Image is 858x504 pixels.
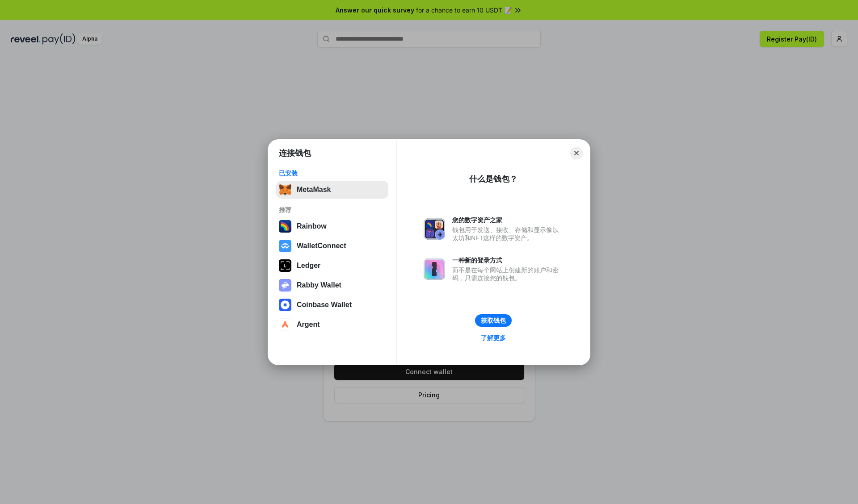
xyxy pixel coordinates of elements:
[279,318,291,331] img: svg+xml,%3Csvg%20width%3D%2228%22%20height%3D%2228%22%20viewBox%3D%220%200%2028%2028%22%20fill%3D...
[297,242,346,250] div: WalletConnect
[276,217,388,235] button: Rainbow
[469,174,517,184] div: 什么是钱包？
[276,237,388,255] button: WalletConnect
[279,299,291,311] img: svg+xml,%3Csvg%20width%3D%2228%22%20height%3D%2228%22%20viewBox%3D%220%200%2028%2028%22%20fill%3D...
[297,281,341,289] div: Rabby Wallet
[279,279,291,292] img: svg+xml,%3Csvg%20xmlns%3D%22http%3A%2F%2Fwww.w3.org%2F2000%2Fsvg%22%20fill%3D%22none%22%20viewBox...
[452,226,563,242] div: 钱包用于发送、接收、存储和显示像以太坊和NFT这样的数字资产。
[279,220,291,233] img: svg+xml,%3Csvg%20width%3D%22120%22%20height%3D%22120%22%20viewBox%3D%220%200%20120%20120%22%20fil...
[276,181,388,199] button: MetaMask
[276,257,388,275] button: Ledger
[276,296,388,314] button: Coinbase Wallet
[279,206,386,214] div: 推荐
[481,317,506,325] div: 获取钱包
[276,276,388,294] button: Rabby Wallet
[424,218,445,240] img: svg+xml,%3Csvg%20xmlns%3D%22http%3A%2F%2Fwww.w3.org%2F2000%2Fsvg%22%20fill%3D%22none%22%20viewBox...
[279,183,291,196] img: svg+xml,%3Csvg%20fill%3D%22none%22%20height%3D%2233%22%20viewBox%3D%220%200%2035%2033%22%20width%...
[279,240,291,252] img: svg+xml,%3Csvg%20width%3D%2228%22%20height%3D%2228%22%20viewBox%3D%220%200%2028%2028%22%20fill%3D...
[279,259,291,272] img: svg+xml,%3Csvg%20xmlns%3D%22http%3A%2F%2Fwww.w3.org%2F2000%2Fsvg%22%20width%3D%2228%22%20height%3...
[297,321,320,329] div: Argent
[570,147,583,159] button: Close
[452,256,563,264] div: 一种新的登录方式
[297,222,327,230] div: Rainbow
[481,334,506,342] div: 了解更多
[297,301,352,309] div: Coinbase Wallet
[424,258,445,280] img: svg+xml,%3Csvg%20xmlns%3D%22http%3A%2F%2Fwww.w3.org%2F2000%2Fsvg%22%20fill%3D%22none%22%20viewBox...
[297,262,320,270] div: Ledger
[279,148,311,158] h1: 连接钱包
[452,266,563,282] div: 而不是在每个网站上创建新的账户和密码，只需连接您的钱包。
[475,314,512,327] button: 获取钱包
[279,169,386,177] div: 已安装
[475,332,511,344] a: 了解更多
[452,216,563,224] div: 您的数字资产之家
[276,316,388,333] button: Argent
[297,186,331,194] div: MetaMask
